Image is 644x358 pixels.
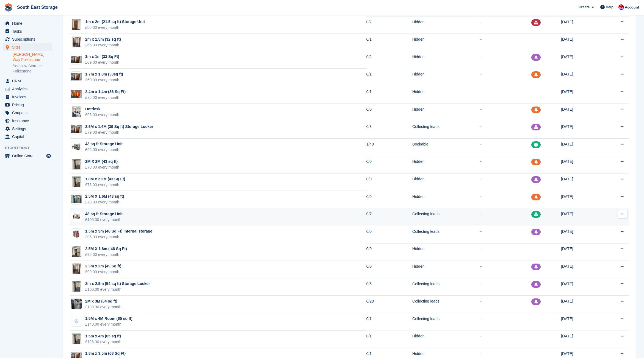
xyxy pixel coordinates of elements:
a: Seaview Storage Folkestone [13,63,52,74]
td: [DATE] [561,16,600,34]
td: - [480,191,531,208]
span: Create [579,4,590,10]
td: - [480,174,531,191]
img: Screenshot%202024-09-30%20at%2020.05.52.png [71,195,82,203]
td: - [480,243,531,261]
div: £69.00 every month [85,60,119,65]
td: 0/1 [366,331,412,348]
td: Collecting leads [412,226,480,244]
td: [DATE] [561,174,600,191]
div: £65.00 every month [85,42,121,48]
span: CRM [12,77,45,85]
img: Locker%20Medium%202%20-%20Plain.jpg [71,229,82,239]
td: [DATE] [561,156,600,174]
td: 0/6 [366,278,412,296]
div: 1.8m x 3.5m (68 Sq Ft) [85,351,126,356]
span: Account [625,5,639,10]
td: [DATE] [561,86,600,104]
a: Preview store [45,153,52,159]
a: menu [3,77,52,85]
div: £69.00 every month [85,77,123,83]
span: Coupons [12,109,45,117]
td: 0/7 [366,208,412,226]
img: WhatsApp%20Image%202024-10-25%20at%2011.51.03.jpeg [72,246,81,257]
span: Insurance [12,117,45,125]
td: Hidden [412,156,480,174]
a: menu [3,93,52,101]
td: 1/40 [366,139,412,156]
td: 0/0 [366,156,412,174]
span: Settings [12,125,45,133]
div: £106.00 every month [85,287,150,292]
td: Collecting leads [412,296,480,313]
td: 0/0 [366,191,412,208]
span: Sites [12,43,45,51]
td: Hidden [412,191,480,208]
td: Collecting leads [412,208,480,226]
span: Invoices [12,93,45,101]
td: 0/0 [366,104,412,121]
img: Screenshot%202024-09-30%20at%2020.25.38.png [71,299,82,309]
div: Hotdesk [85,106,119,112]
img: WhatsApp%20Image%202024-10-11%20at%2015.05.20%20(1).jpeg [72,106,81,117]
div: 2.6M x 1.4M (39 Sq ft) Storage Locker [85,124,153,130]
div: 48 sq ft Storage Unit [85,211,123,217]
img: blank-unit-type-icon-ffbac7b88ba66c5e286b0e438baccc4b9c83835d4c34f86887a83fc20ec27e7b.svg [71,316,82,326]
div: £140.00 every month [85,321,132,327]
span: Subscriptions [12,35,45,43]
td: 0/0 [366,243,412,261]
td: Hidden [412,69,480,86]
td: 0/1 [366,313,412,331]
td: Hidden [412,174,480,191]
img: IMG_6266.jpg [71,125,82,133]
img: 40-sqft-unit.jpg [71,143,82,151]
a: menu [3,35,52,43]
img: WhatsApp%20Image%202024-10-25%20at%2011.51.03%20(3).jpeg [72,19,81,30]
td: - [480,34,531,51]
div: £139.00 every month [85,304,121,310]
div: £95.00 every month [85,234,152,240]
img: Ross%20Way%20Unit%20Pic%20Brown.png [71,56,82,63]
a: menu [3,27,52,35]
td: - [480,139,531,156]
div: 43 sq ft Storage Unit [85,141,123,147]
div: £99.00 every month [85,269,121,275]
a: menu [3,152,52,160]
div: 1m x 2m (21.5 sq ft) Storage Unit [85,19,145,25]
a: menu [3,85,52,93]
a: menu [3,109,52,117]
img: Roger Norris [618,4,624,10]
a: [PERSON_NAME] Way Folkestone [13,52,52,62]
img: stora-icon-8386f47178a22dfd0bd8f6a31ec36ba5ce8667c1dd55bd0f319d3a0aa187defe.svg [4,3,13,12]
td: [DATE] [561,139,600,156]
div: 2.3m x 2m (49 Sq ft) [85,263,121,269]
td: [DATE] [561,191,600,208]
td: 0/3 [366,121,412,139]
span: Capital [12,133,45,141]
img: Ross%20Way%20Unit%20Pics.jpeg [72,333,81,344]
td: - [480,313,531,331]
td: 0/0 [366,226,412,244]
img: IMG_7590.JPG [72,37,81,47]
div: £78.00 every month [85,164,119,170]
td: 0/1 [366,86,412,104]
div: 2M x 3M (64 sq ft) [85,298,121,304]
img: WhatsApp%20Image%202024-10-31%20at%2018.06.59.jpeg [72,281,81,292]
td: Collecting leads [412,121,480,139]
td: 0/2 [366,51,412,69]
a: South East Storage [15,3,60,12]
span: Storefront [5,145,55,151]
div: 2.4m x 1.4m (36 Sq Ft) [85,89,126,95]
a: menu [3,43,52,51]
a: menu [3,117,52,125]
div: £78.00 every month [85,182,125,188]
a: menu [3,101,52,109]
td: - [480,104,531,121]
a: menu [3,133,52,141]
td: - [480,16,531,34]
td: - [480,278,531,296]
a: menu [3,19,52,27]
td: 0/28 [366,296,412,313]
div: £95.00 every month [85,147,123,153]
img: WhatsApp%20Image%202024-10-31%20at%2018.06.59.jpeg [72,159,81,170]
